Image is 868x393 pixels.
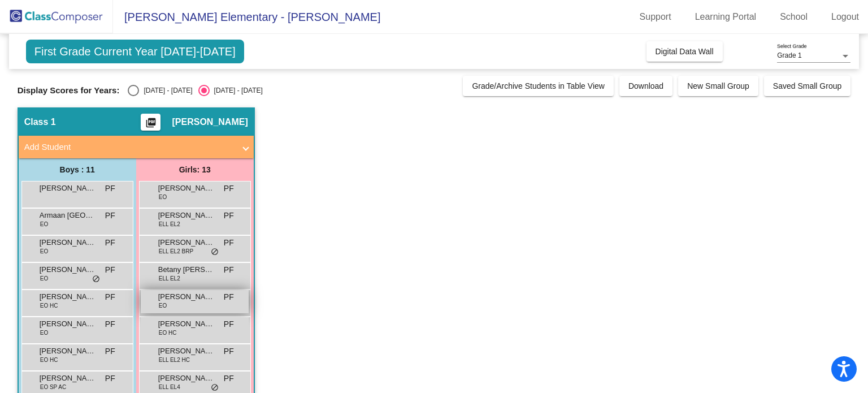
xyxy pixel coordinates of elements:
[19,136,254,158] mat-expansion-panel-header: Add Student
[158,264,215,275] span: Betany [PERSON_NAME]
[24,141,235,154] mat-panel-title: Add Student
[777,51,801,59] span: Grade 1
[771,8,817,26] a: School
[224,210,234,222] span: PF
[211,248,219,257] span: do_not_disturb_alt
[18,85,120,96] span: Display Scores for Years:
[105,237,115,249] span: PF
[159,329,177,337] span: EO HC
[158,346,215,357] span: [PERSON_NAME]
[40,264,96,275] span: [PERSON_NAME]
[224,183,234,195] span: PF
[822,8,868,26] a: Logout
[631,8,680,26] a: Support
[158,291,215,303] span: [PERSON_NAME]
[40,383,67,391] span: EO SP AC
[105,291,115,303] span: PF
[159,274,180,283] span: ELL EL2
[224,318,234,330] span: PF
[158,210,215,221] span: [PERSON_NAME]
[19,158,136,181] div: Boys : 11
[40,291,96,303] span: [PERSON_NAME]
[159,220,180,228] span: ELL EL2
[40,301,58,310] span: EO HC
[678,76,758,96] button: New Small Group
[159,247,193,256] span: ELL EL2 BRP
[105,183,115,195] span: PF
[656,47,714,56] span: Digital Data Wall
[40,247,48,256] span: EO
[172,116,248,128] span: [PERSON_NAME]
[159,301,167,310] span: EO
[105,318,115,330] span: PF
[136,158,254,181] div: Girls: 13
[159,193,167,201] span: EO
[40,220,48,228] span: EO
[40,237,96,248] span: [PERSON_NAME]
[472,81,605,90] span: Grade/Archive Students in Table View
[210,85,263,96] div: [DATE] - [DATE]
[139,85,192,96] div: [DATE] - [DATE]
[628,81,663,90] span: Download
[224,346,234,357] span: PF
[40,346,96,357] span: [PERSON_NAME]
[40,274,48,283] span: EO
[24,116,56,128] span: Class 1
[224,237,234,249] span: PF
[128,85,262,96] mat-radio-group: Select an option
[26,40,244,63] span: First Grade Current Year [DATE]-[DATE]
[40,329,48,337] span: EO
[40,210,96,221] span: Armaan [GEOGRAPHIC_DATA]
[224,373,234,385] span: PF
[158,183,215,194] span: [PERSON_NAME] Maylani [PERSON_NAME]
[686,8,766,26] a: Learning Portal
[92,275,100,284] span: do_not_disturb_alt
[159,383,180,391] span: ELL EL4
[105,210,115,222] span: PF
[463,76,614,96] button: Grade/Archive Students in Table View
[105,373,115,385] span: PF
[158,373,215,384] span: [PERSON_NAME] [PERSON_NAME]
[211,383,219,392] span: do_not_disturb_alt
[646,41,723,62] button: Digital Data Wall
[159,356,190,364] span: ELL EL2 HC
[687,81,749,90] span: New Small Group
[224,291,234,303] span: PF
[40,183,96,194] span: [PERSON_NAME]
[158,237,215,248] span: [PERSON_NAME]
[144,117,158,133] mat-icon: picture_as_pdf
[764,76,850,96] button: Saved Small Group
[141,114,160,131] button: Print Students Details
[105,264,115,276] span: PF
[113,8,380,26] span: [PERSON_NAME] Elementary - [PERSON_NAME]
[40,318,96,330] span: [PERSON_NAME]
[224,264,234,276] span: PF
[40,373,96,384] span: [PERSON_NAME]
[105,346,115,357] span: PF
[158,318,215,330] span: [PERSON_NAME]-[PERSON_NAME]
[619,76,672,96] button: Download
[40,356,58,364] span: EO HC
[773,81,841,90] span: Saved Small Group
